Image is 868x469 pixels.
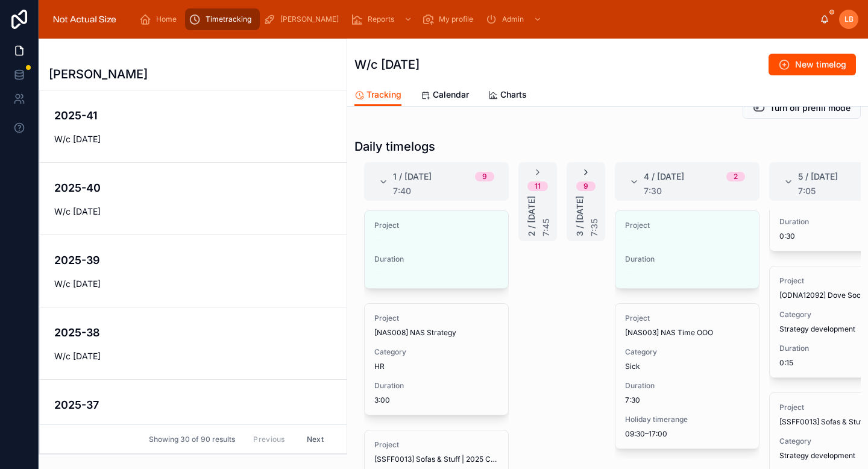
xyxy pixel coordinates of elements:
div: 9 [482,172,487,181]
span: Project [625,313,749,323]
span: [SSFF0013] Sofas & Stuff | 2025 Christmas campaign | Phase 1 [374,455,498,464]
button: Turn off prefill mode [743,97,861,119]
span: Project [625,221,749,230]
span: Sick [625,362,640,371]
h1: [PERSON_NAME] [49,66,148,83]
span: Reports [368,14,394,24]
h4: 2025-41 [54,107,332,124]
a: 2025-39W/c [DATE] [40,235,347,307]
span: Calendar [433,89,469,101]
span: [NAS008] NAS Strategy [374,328,456,338]
span: Charts [500,89,527,101]
span: My profile [439,14,473,24]
span: 09:30–17:00 [625,429,749,439]
span: W/c [DATE] [54,350,332,362]
div: 2 [734,172,738,181]
a: My profile [418,8,482,30]
span: Turn off prefill mode [770,102,851,114]
span: 4 / [DATE] [644,171,684,183]
button: New timelog [769,54,856,75]
span: Duration [374,381,498,391]
a: 2025-40W/c [DATE] [40,163,347,235]
span: W/c [DATE] [54,133,332,145]
span: W/c [DATE] [54,423,332,435]
h4: 2025-37 [54,397,332,413]
div: 7:30 [644,186,745,196]
span: -- [374,235,382,245]
span: -- [625,235,632,245]
span: LB [844,14,854,24]
span: Category [625,347,749,357]
span: Duration [625,381,749,391]
a: Timetracking [185,8,260,30]
span: -- [374,269,382,279]
span: Strategy development [779,451,855,461]
a: Reports [347,8,418,30]
span: Tracking [366,89,401,101]
a: Charts [488,84,527,108]
h4: 2025-40 [54,180,332,196]
span: 2 / [DATE] [526,196,538,236]
span: W/c [DATE] [54,278,332,290]
div: 11 [535,181,541,191]
a: 2025-37W/c [DATE] [40,380,347,452]
span: Duration [374,254,498,264]
a: 2025-41W/c [DATE] [40,90,347,163]
a: Tracking [354,84,401,107]
span: 1 / [DATE] [393,171,432,183]
span: Project [374,313,498,323]
h1: W/c [DATE] [354,56,420,73]
div: 7:45 [540,196,552,236]
span: 3:00 [374,395,498,405]
span: Home [156,14,177,24]
span: HR [374,362,385,371]
h1: Daily timelogs [354,138,435,155]
span: Showing 30 of 90 results [149,435,235,444]
div: 9 [583,181,588,191]
span: Admin [502,14,524,24]
div: 7:35 [588,196,600,236]
div: 7:40 [393,186,494,196]
span: 5 / [DATE] [798,171,838,183]
a: Admin [482,8,548,30]
span: -- [625,269,632,279]
a: Home [136,8,185,30]
img: App logo [48,10,121,29]
span: Project [374,221,498,230]
a: Calendar [421,84,469,108]
span: 3 / [DATE] [574,196,586,236]
a: 2025-38W/c [DATE] [40,307,347,380]
span: New timelog [795,58,846,71]
button: Next [298,430,332,449]
span: [PERSON_NAME] [280,14,339,24]
span: Project [374,440,498,450]
h4: 2025-39 [54,252,332,268]
h4: 2025-38 [54,324,332,341]
a: [PERSON_NAME] [260,8,347,30]
span: Holiday timerange [625,415,749,424]
span: 7:30 [625,395,749,405]
span: Category [374,347,498,357]
span: Duration [625,254,749,264]
span: Timetracking [206,14,251,24]
span: [NAS003] NAS Time OOO [625,328,713,338]
div: scrollable content [131,6,820,33]
span: Strategy development [779,324,855,334]
span: W/c [DATE] [54,206,332,218]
